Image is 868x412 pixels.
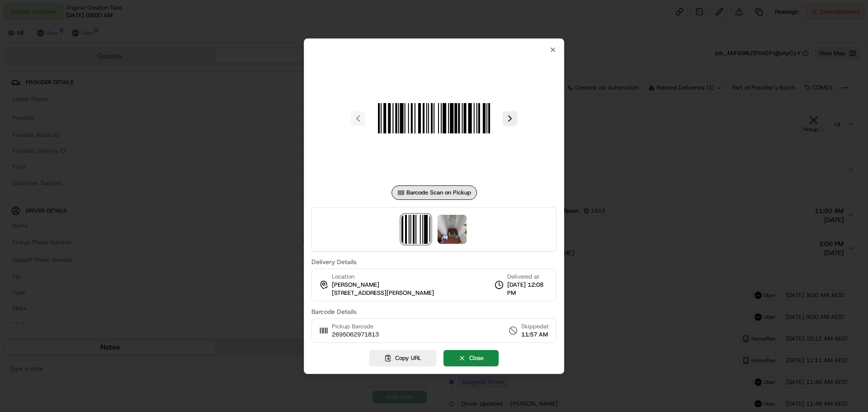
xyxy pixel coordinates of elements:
[332,289,434,297] span: [STREET_ADDRESS][PERSON_NAME]
[332,273,354,281] span: Location
[521,331,549,339] span: 11:57 AM
[85,131,145,140] span: API Documentation
[438,215,467,244] img: photo_proof_of_delivery image
[18,131,69,140] span: Knowledge Base
[9,36,165,51] p: Welcome 👋
[9,9,27,27] img: Nash
[311,259,557,265] label: Delivery Details
[76,132,84,139] div: 💻
[90,153,109,160] span: Pylon
[24,58,163,68] input: Got a question? Start typing here...
[507,273,549,281] span: Delivered at
[31,95,114,103] div: We're available if you need us!
[64,153,109,160] a: Powered byPylon
[392,185,477,200] div: Barcode Scan on Pickup
[5,128,73,144] a: 📗Knowledge Base
[31,86,148,95] div: Start new chat
[507,281,549,297] span: [DATE] 12:08 PM
[73,128,149,144] a: 💻API Documentation
[332,331,379,339] span: 2695062971813
[9,86,25,103] img: 1736555255976-a54dd68f-1ca7-489b-9aae-adbdc363a1c4
[369,350,436,366] button: Copy URL
[154,89,165,100] button: Start new chat
[521,322,549,331] span: Skipped at
[443,350,499,366] button: Close
[401,215,430,244] img: barcode_scan_on_pickup image
[369,53,499,184] img: barcode_scan_on_pickup image
[332,281,379,289] span: [PERSON_NAME]
[311,308,557,315] label: Barcode Details
[9,132,16,139] div: 📗
[332,322,379,331] span: Pickup Barcode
